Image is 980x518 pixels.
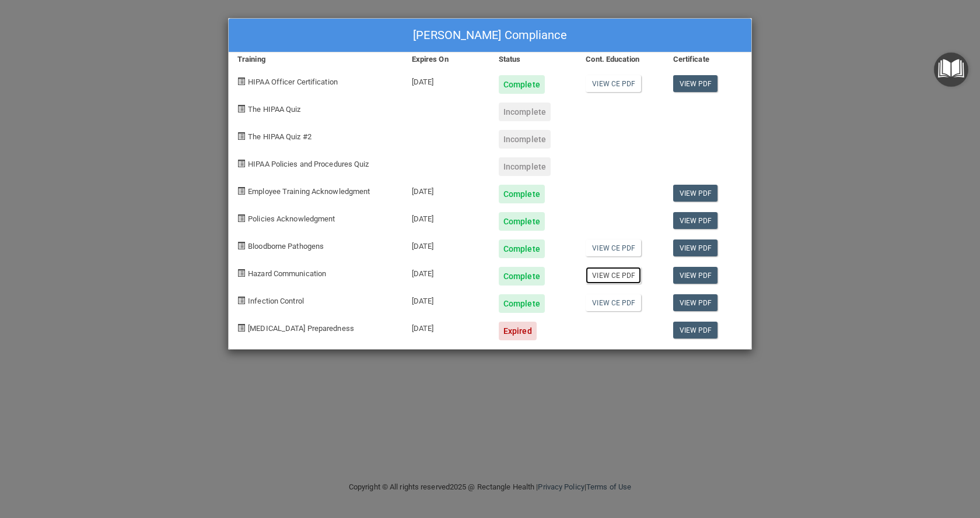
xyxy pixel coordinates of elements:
a: View CE PDF [586,294,641,311]
button: Open Resource Center [934,52,968,87]
span: HIPAA Officer Certification [248,77,338,86]
div: Complete [499,185,545,203]
div: Complete [499,294,545,313]
div: [DATE] [403,203,490,231]
div: Complete [499,239,545,258]
div: Cont. Education [577,52,664,66]
a: View CE PDF [586,267,641,284]
div: [PERSON_NAME] Compliance [229,19,751,52]
a: View PDF [673,212,718,229]
span: Infection Control [248,297,304,305]
a: View PDF [673,185,718,202]
a: View PDF [673,294,718,311]
a: View PDF [673,75,718,92]
span: Policies Acknowledgment [248,214,335,223]
div: [DATE] [403,313,490,340]
a: View PDF [673,239,718,256]
span: HIPAA Policies and Procedures Quiz [248,160,369,168]
a: View CE PDF [586,239,641,256]
span: Hazard Communication [248,269,326,278]
div: Certificate [664,52,751,66]
div: Incomplete [499,130,551,149]
div: Complete [499,212,545,231]
div: [DATE] [403,66,490,94]
span: [MEDICAL_DATA] Preparedness [248,324,354,333]
a: View CE PDF [586,75,641,92]
div: Incomplete [499,157,551,176]
div: Training [229,52,403,66]
div: Expired [499,322,537,340]
div: [DATE] [403,258,490,286]
div: Status [490,52,577,66]
div: [DATE] [403,231,490,258]
a: View PDF [673,267,718,284]
span: Bloodborne Pathogens [248,242,324,251]
div: Expires On [403,52,490,66]
div: [DATE] [403,286,490,313]
div: Complete [499,75,545,94]
div: [DATE] [403,176,490,203]
span: Employee Training Acknowledgment [248,187,370,196]
div: Complete [499,267,545,286]
div: Incomplete [499,103,551,121]
span: The HIPAA Quiz #2 [248,132,311,141]
a: View PDF [673,322,718,339]
span: The HIPAA Quiz [248,105,300,114]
